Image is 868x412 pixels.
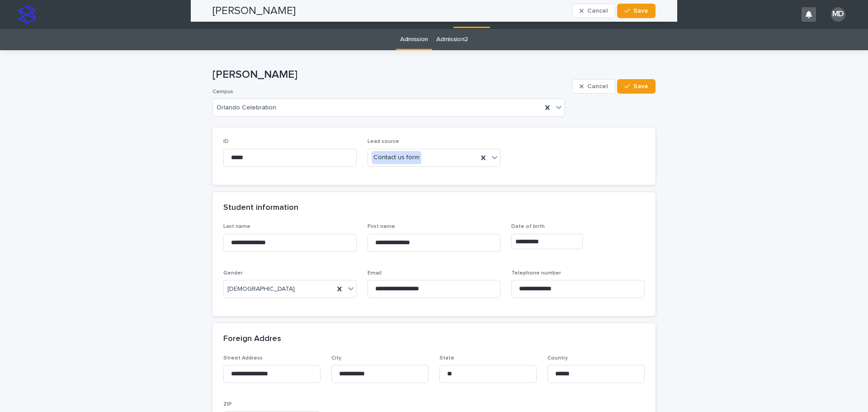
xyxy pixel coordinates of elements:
[217,104,276,112] span: Orlando Celebration
[212,68,568,81] p: [PERSON_NAME]
[223,402,232,407] span: ZIP
[368,270,382,276] span: Email
[223,203,298,213] h2: Student information
[831,7,845,22] div: MD
[331,355,341,361] span: City
[18,5,36,24] img: stacker-logo-s-only.png
[368,224,395,229] span: First name
[436,29,468,50] a: Admission2
[587,83,608,90] span: Cancel
[572,79,615,94] button: Cancel
[223,139,229,144] span: ID
[223,224,250,229] span: Last name
[223,270,243,276] span: Gender
[633,83,648,90] span: Save
[511,224,545,229] span: Date of birth
[547,355,568,361] span: Country
[212,89,233,95] span: Campus
[511,270,561,276] span: Telephone number
[372,151,421,164] div: Contact us form
[400,29,428,50] a: Admission
[617,79,656,94] button: Save
[223,334,281,344] h2: Foreign Addres
[223,355,263,361] span: Street Address
[227,284,295,294] span: [DEMOGRAPHIC_DATA]
[368,139,399,144] span: Lead source
[439,355,454,361] span: State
